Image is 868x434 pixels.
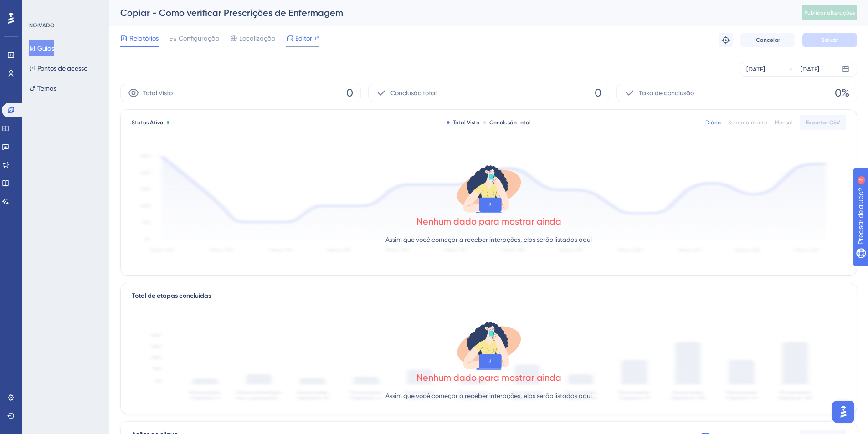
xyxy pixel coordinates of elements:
[830,398,857,425] iframe: Iniciador do Assistente de IA do UserGuiding
[746,66,765,73] font: [DATE]
[120,7,343,18] font: Copiar - Como verificar Prescrições de Enfermagem
[132,119,150,126] font: Status:
[835,87,849,99] font: 0%
[29,80,56,97] button: Temas
[595,87,601,99] font: 0
[740,33,795,47] button: Cancelar
[346,87,353,99] font: 0
[705,119,721,126] font: Diário
[756,37,780,43] font: Cancelar
[801,66,819,73] font: [DATE]
[802,5,857,20] button: Publicar alterações
[385,392,592,399] font: Assim que você começar a receber interações, elas serão listadas aqui
[150,119,163,126] font: Ativo
[728,119,767,126] font: Semanalmente
[129,35,159,42] font: Relatórios
[37,65,87,72] font: Pontos de acesso
[179,35,219,42] font: Configuração
[416,216,561,227] font: Nenhum dado para mostrar ainda
[29,60,87,77] button: Pontos de acesso
[775,119,793,126] font: Mensal
[390,89,437,97] font: Conclusão total
[489,119,531,126] font: Conclusão total
[132,292,211,300] font: Total de etapas concluídas
[806,119,840,126] font: Exportar CSV
[37,45,54,52] font: Guias
[239,35,275,42] font: Localização
[822,37,838,43] font: Salvar
[37,85,56,92] font: Temas
[416,372,561,383] font: Nenhum dado para mostrar ainda
[29,22,55,29] font: NOIVADO
[85,5,87,10] font: 4
[453,119,479,126] font: Total Visto
[143,89,173,97] font: Total Visto
[802,33,857,47] button: Salvar
[639,89,694,97] font: Taxa de conclusão
[800,115,846,130] button: Exportar CSV
[385,236,592,243] font: Assim que você começar a receber interações, elas serão listadas aqui
[29,40,54,56] button: Guias
[804,10,855,16] font: Publicar alterações
[21,4,78,11] font: Precisar de ajuda?
[295,35,312,42] font: Editor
